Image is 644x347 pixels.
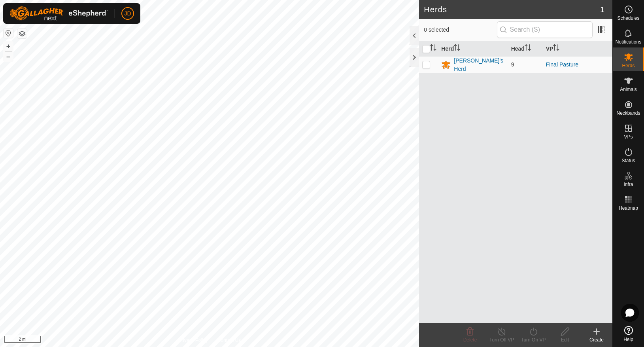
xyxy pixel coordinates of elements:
[178,337,208,344] a: Privacy Policy
[454,57,504,73] div: [PERSON_NAME]'s Herd
[617,16,639,21] span: Schedules
[424,5,600,14] h2: Herds
[17,29,27,38] button: Map Layers
[9,6,108,21] img: Gallagher Logo
[549,336,581,343] div: Edit
[4,28,13,38] button: Reset Map
[4,52,13,61] button: –
[4,42,13,51] button: +
[623,182,633,187] span: Infra
[430,46,436,52] p-sorticon: Activate to sort
[616,40,641,44] span: Notifications
[217,337,241,344] a: Contact Us
[600,4,604,15] span: 1
[124,9,131,18] span: JD
[525,46,531,52] p-sorticon: Activate to sort
[553,46,559,52] p-sorticon: Activate to sort
[613,323,644,345] a: Help
[497,21,593,38] input: Search (S)
[463,337,477,343] span: Delete
[517,336,549,343] div: Turn On VP
[620,87,637,92] span: Animals
[438,41,508,57] th: Herd
[616,111,640,116] span: Neckbands
[511,61,514,68] span: 9
[486,336,517,343] div: Turn Off VP
[546,61,578,68] a: Final Pasture
[543,41,612,57] th: VP
[581,336,612,343] div: Create
[624,135,633,139] span: VPs
[621,158,635,163] span: Status
[508,41,543,57] th: Head
[424,26,497,34] span: 0 selected
[454,46,460,52] p-sorticon: Activate to sort
[622,63,635,68] span: Herds
[619,206,638,210] span: Heatmap
[623,337,633,342] span: Help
